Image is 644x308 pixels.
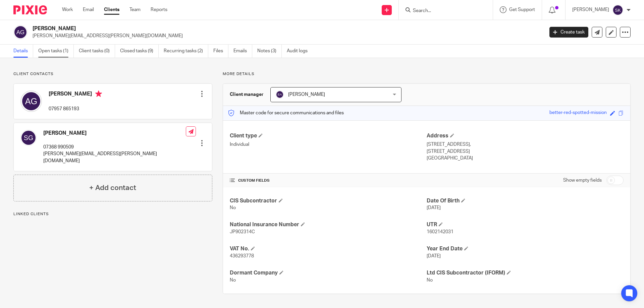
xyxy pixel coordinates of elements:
[213,45,228,58] a: Files
[79,45,115,58] a: Client tasks (0)
[230,205,236,210] span: No
[33,25,438,32] h2: [PERSON_NAME]
[230,245,427,252] h4: VAT No.
[164,45,208,58] a: Recurring tasks (2)
[427,254,441,258] span: [DATE]
[129,6,141,13] a: Team
[38,45,74,58] a: Open tasks (1)
[95,90,102,97] i: Primary
[230,221,427,228] h4: National Insurance Number
[89,183,136,193] h4: + Add contact
[20,130,37,146] img: svg%3E
[43,144,186,150] p: 07368 990509
[288,92,325,97] span: [PERSON_NAME]
[230,141,427,148] p: Individual
[427,245,624,252] h4: Year End Date
[427,269,624,276] h4: Ltd CIS Subcontractor (IFORM)
[427,148,624,155] p: [STREET_ADDRESS]
[412,8,473,14] input: Search
[13,25,28,39] img: svg%3E
[230,269,427,276] h4: Dormant Company
[427,197,624,204] h4: Date Of Birth
[427,230,453,234] span: 1602142031
[427,141,624,148] p: [STREET_ADDRESS],
[427,278,433,283] span: No
[549,27,588,38] a: Create task
[49,106,102,112] p: 07957 865193
[83,6,94,13] a: Email
[230,278,236,283] span: No
[43,150,186,164] p: [PERSON_NAME][EMAIL_ADDRESS][PERSON_NAME][DOMAIN_NAME]
[13,5,47,14] img: Pixie
[427,132,624,139] h4: Address
[230,254,254,258] span: 436293778
[20,90,42,112] img: svg%3E
[572,6,609,13] p: [PERSON_NAME]
[549,109,607,117] div: better-red-spotted-mission
[43,130,186,137] h4: [PERSON_NAME]
[230,178,427,183] h4: CUSTOM FIELDS
[509,7,535,12] span: Get Support
[230,132,427,139] h4: Client type
[427,221,624,228] h4: UTR
[427,205,441,210] span: [DATE]
[13,211,212,217] p: Linked clients
[233,45,252,58] a: Emails
[104,6,119,13] a: Clients
[223,71,631,77] p: More details
[257,45,282,58] a: Notes (3)
[427,155,624,162] p: [GEOGRAPHIC_DATA]
[276,90,284,99] img: svg%3E
[62,6,73,13] a: Work
[230,91,264,98] h3: Client manager
[33,33,539,39] p: [PERSON_NAME][EMAIL_ADDRESS][PERSON_NAME][DOMAIN_NAME]
[563,177,602,184] label: Show empty fields
[151,6,167,13] a: Reports
[612,5,623,15] img: svg%3E
[49,90,102,99] h4: [PERSON_NAME]
[230,230,255,234] span: JP902314C
[13,45,33,58] a: Details
[120,45,159,58] a: Closed tasks (9)
[228,110,344,116] p: Master code for secure communications and files
[230,197,427,204] h4: CIS Subcontractor
[13,71,212,77] p: Client contacts
[287,45,313,58] a: Audit logs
